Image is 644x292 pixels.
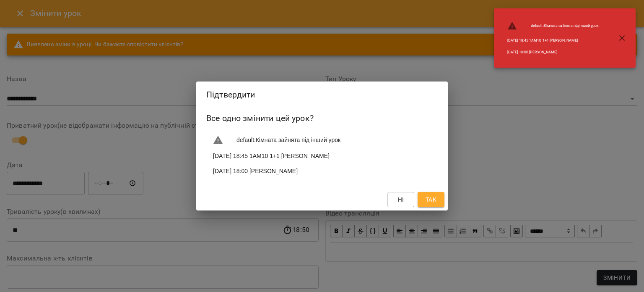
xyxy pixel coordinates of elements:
span: Ні [398,195,404,205]
li: [DATE] 18:45 1АМ10 1+1 [PERSON_NAME] [501,34,606,47]
button: Ні [387,192,414,207]
span: Так [426,195,436,205]
li: [DATE] 18:45 1АМ10 1+1 [PERSON_NAME] [206,148,438,163]
li: default : Кімната зайнята під інший урок [501,18,606,34]
li: [DATE] 18:00 [PERSON_NAME] [206,163,438,179]
h6: Все одно змінити цей урок? [206,112,438,125]
h2: Підтвердити [206,88,438,101]
li: default : Кімната зайнята під інший урок [206,132,438,148]
button: Так [418,192,444,207]
li: [DATE] 18:00 [PERSON_NAME] [501,46,606,58]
